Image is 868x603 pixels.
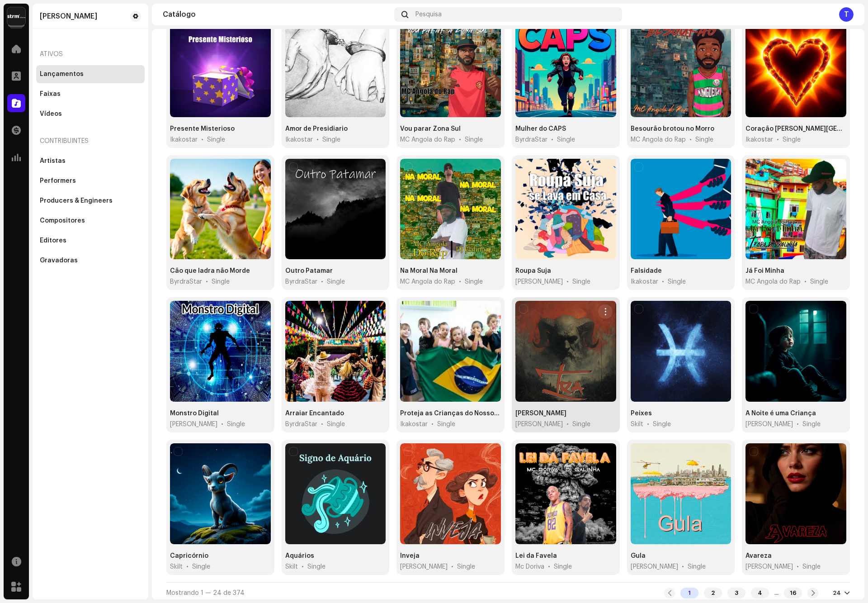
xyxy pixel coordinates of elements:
[400,266,458,275] div: Na Moral Na Moral
[745,124,846,133] div: Coração em Chamas
[515,124,566,133] div: Mulher do CAPS
[745,562,793,571] span: Michelly Pecadora
[680,588,698,598] div: 1
[745,266,784,275] div: Já Foi Minha
[192,562,210,571] div: Single
[566,277,569,286] span: •
[551,135,553,144] span: •
[227,420,245,429] div: Single
[774,589,778,597] div: ...
[302,562,304,571] span: •
[36,105,145,123] re-m-nav-item: Vídeos
[437,420,455,429] div: Single
[465,277,483,286] div: Single
[727,588,745,598] div: 3
[163,11,391,18] div: Catálogo
[322,135,340,144] div: Single
[839,7,854,22] div: T
[695,135,713,144] div: Single
[631,266,662,275] div: Falsidade
[668,277,686,286] div: Single
[745,420,793,429] span: Yara Ya
[688,562,706,571] div: Single
[745,551,772,560] div: Avareza
[36,172,145,190] re-m-nav-item: Performers
[400,551,420,560] div: Inveja
[631,420,643,429] span: Skilt
[431,420,434,429] span: •
[170,562,183,571] span: Skilt
[802,420,821,429] div: Single
[631,551,646,560] div: Gula
[400,420,428,429] span: Ikakostar
[515,266,551,275] div: Roupa Suja
[804,277,807,286] span: •
[465,135,483,144] div: Single
[285,551,314,560] div: Aquários
[36,65,145,83] re-m-nav-item: Lançamentos
[36,43,145,65] re-a-nav-header: Ativos
[40,237,66,244] div: Editores
[783,135,801,144] div: Single
[285,135,313,144] span: Ikakostar
[285,562,298,571] span: Skilt
[557,135,575,144] div: Single
[415,11,442,18] span: Pesquisa
[285,420,317,429] span: ByrdraStar
[745,135,773,144] span: Ikakostar
[36,130,145,152] re-a-nav-header: Contribuintes
[207,135,225,144] div: Single
[554,562,572,571] div: Single
[170,420,217,429] span: Dom Maloqueiro
[515,551,557,560] div: Lei da Favela
[797,562,799,571] span: •
[40,13,97,20] div: Yuri
[459,135,461,144] span: •
[40,217,85,224] div: Compositores
[548,562,550,571] span: •
[221,420,223,429] span: •
[170,266,250,275] div: Cão que ladra não Morde
[400,277,455,286] span: MC Angola do Rap
[36,212,145,230] re-m-nav-item: Compositores
[631,135,686,144] span: MC Angola do Rap
[810,277,828,286] div: Single
[307,562,325,571] div: Single
[40,177,76,185] div: Performers
[662,277,664,286] span: •
[40,257,78,264] div: Gravadoras
[631,562,678,571] span: Michelly Pecadora
[682,562,684,571] span: •
[170,277,202,286] span: ByrdraStar
[40,197,113,204] div: Producers & Engineers
[321,420,323,429] span: •
[206,277,208,286] span: •
[631,124,714,133] div: Besourão brotou no Morro
[166,590,245,596] span: Mostrando 1 — 24 de 374
[400,562,448,571] span: Michelly Pecadora
[327,420,345,429] div: Single
[745,277,801,286] span: MC Angola do Rap
[36,152,145,170] re-m-nav-item: Artistas
[689,135,692,144] span: •
[566,420,569,429] span: •
[186,562,189,571] span: •
[515,277,563,286] span: Dom Maloqueiro
[515,135,547,144] span: ByrdraStar
[457,562,475,571] div: Single
[400,135,455,144] span: MC Angola do Rap
[321,277,323,286] span: •
[777,135,779,144] span: •
[802,562,821,571] div: Single
[36,232,145,250] re-m-nav-item: Editores
[36,85,145,103] re-m-nav-item: Faixas
[751,588,769,598] div: 4
[784,588,802,598] div: 16
[515,409,566,418] div: Ira
[36,192,145,210] re-m-nav-item: Producers & Engineers
[40,90,61,98] div: Faixas
[653,420,671,429] div: Single
[833,589,841,597] div: 24
[400,124,461,133] div: Vou parar Zona Sul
